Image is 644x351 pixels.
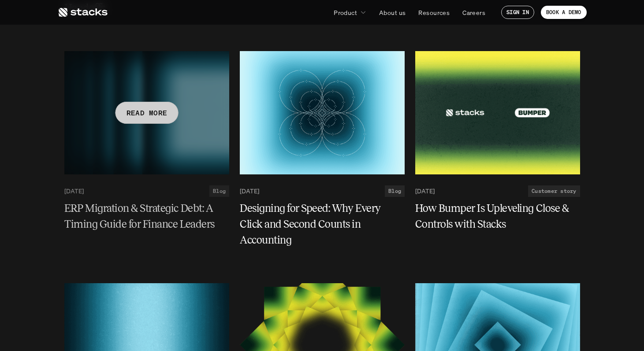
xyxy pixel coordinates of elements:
[501,6,534,19] a: SIGN IN
[132,40,170,47] a: Privacy Policy
[64,200,229,232] a: ERP Migration & Strategic Debt: A Timing Guide for Finance Leaders
[462,8,485,17] p: Careers
[334,8,357,17] p: Product
[240,200,394,248] h5: Designing for Speed: Why Every Click and Second Counts in Accounting
[64,188,84,195] p: [DATE]
[541,6,587,19] a: BOOK A DEMO
[388,188,401,194] h2: Blog
[126,107,167,119] p: READ MORE
[418,8,450,17] p: Resources
[506,9,529,15] p: SIGN IN
[240,188,259,195] p: [DATE]
[457,4,491,20] a: Careers
[240,185,405,197] a: [DATE]Blog
[415,200,580,232] a: How Bumper Is Upleveling Close & Controls with Stacks
[64,51,229,174] a: READ MORE
[546,9,581,15] p: BOOK A DEMO
[532,188,576,194] h2: Customer story
[64,200,219,232] h5: ERP Migration & Strategic Debt: A Timing Guide for Finance Leaders
[374,4,411,20] a: About us
[413,4,455,20] a: Resources
[415,200,570,232] h5: How Bumper Is Upleveling Close & Controls with Stacks
[415,185,580,197] a: [DATE]Customer story
[415,188,435,195] p: [DATE]
[379,8,406,17] p: About us
[213,188,226,194] h2: Blog
[64,185,229,197] a: [DATE]Blog
[240,200,405,248] a: Designing for Speed: Why Every Click and Second Counts in Accounting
